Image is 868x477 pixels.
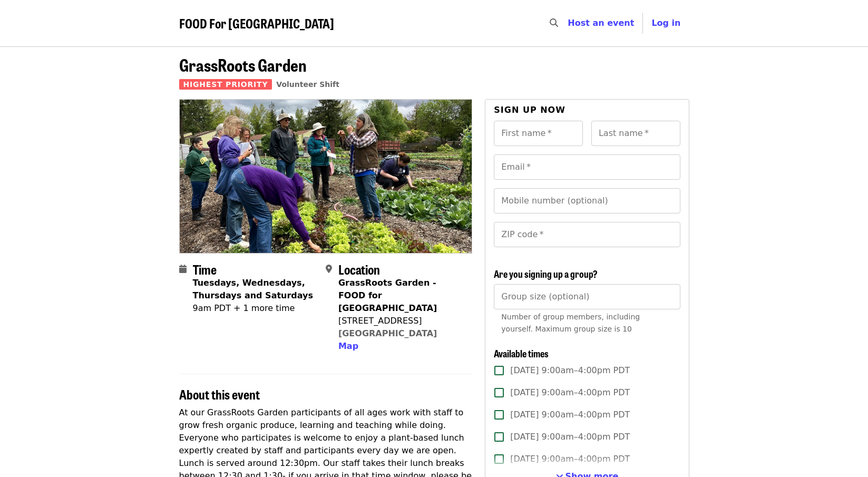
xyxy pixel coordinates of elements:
span: FOOD For [GEOGRAPHIC_DATA] [179,14,334,32]
button: Log in [643,13,689,34]
span: About this event [179,385,260,403]
span: [DATE] 9:00am–4:00pm PDT [510,408,630,421]
span: Number of group members, including yourself. Maximum group size is 10 [501,313,640,333]
span: Time [193,260,217,278]
input: Search [564,11,573,36]
div: [STREET_ADDRESS] [338,315,464,327]
span: Location [338,260,380,278]
span: GrassRoots Garden [179,52,307,77]
a: FOOD For [GEOGRAPHIC_DATA] [179,16,334,31]
span: Available times [494,346,549,360]
span: Highest Priority [179,79,272,90]
span: Sign up now [494,105,565,115]
img: GrassRoots Garden organized by FOOD For Lane County [180,100,472,252]
input: Email [494,154,680,180]
span: Map [338,341,358,351]
a: [GEOGRAPHIC_DATA] [338,328,437,338]
i: search icon [550,18,558,28]
span: [DATE] 9:00am–4:00pm PDT [510,431,630,443]
span: [DATE] 9:00am–4:00pm PDT [510,386,630,399]
input: Mobile number (optional) [494,188,680,213]
span: [DATE] 9:00am–4:00pm PDT [510,364,630,377]
span: Log in [651,18,680,28]
input: ZIP code [494,222,680,247]
i: calendar icon [179,264,187,274]
strong: Tuesdays, Wednesdays, Thursdays and Saturdays [193,278,314,300]
input: Last name [591,121,680,146]
input: First name [494,121,583,146]
input: [object Object] [494,284,680,309]
i: map-marker-alt icon [326,264,332,274]
div: 9am PDT + 1 more time [193,302,317,315]
a: Volunteer Shift [276,80,339,89]
button: Map [338,340,358,353]
span: [DATE] 9:00am–4:00pm PDT [510,453,630,465]
strong: GrassRoots Garden - FOOD for [GEOGRAPHIC_DATA] [338,278,437,313]
span: Are you signing up a group? [494,267,598,280]
a: Host an event [568,18,634,28]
